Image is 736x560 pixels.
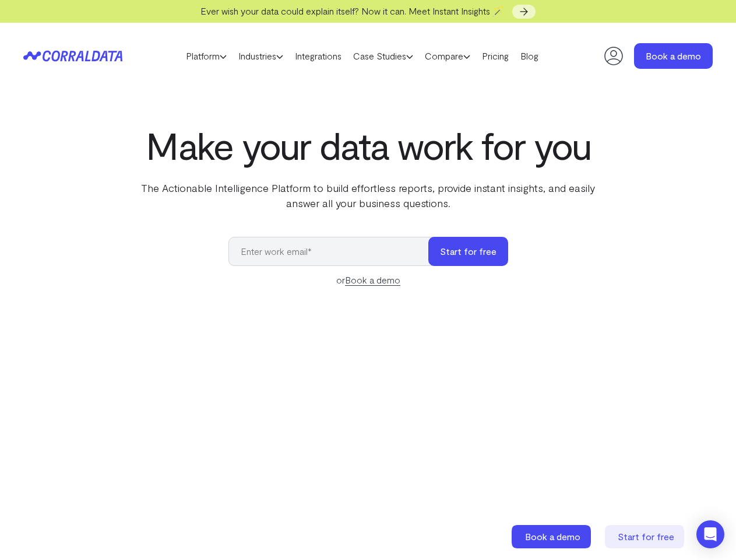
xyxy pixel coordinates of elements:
[605,525,686,548] a: Start for free
[200,5,504,16] span: Ever wish your data could explain itself? Now it can. Meet Instant Insights 🪄
[347,47,419,65] a: Case Studies
[228,237,440,266] input: Enter work email*
[525,531,580,542] span: Book a demo
[634,43,713,69] a: Book a demo
[345,274,400,286] a: Book a demo
[515,47,544,65] a: Blog
[419,47,476,65] a: Compare
[289,47,347,65] a: Integrations
[618,531,674,542] span: Start for free
[131,180,606,211] p: The Actionable Intelligence Platform to build effortless reports, provide instant insights, and e...
[512,525,593,548] a: Book a demo
[476,47,515,65] a: Pricing
[180,47,233,65] a: Platform
[228,273,508,287] div: or
[696,520,724,548] div: Open Intercom Messenger
[428,237,508,266] button: Start for free
[233,47,289,65] a: Industries
[131,124,606,166] h1: Make your data work for you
